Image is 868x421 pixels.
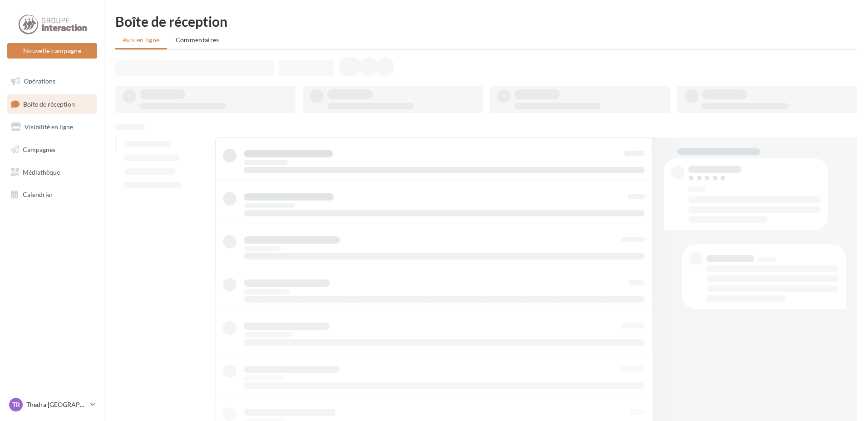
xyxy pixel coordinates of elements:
a: Opérations [5,72,99,91]
a: Médiathèque [5,163,99,182]
a: TR Thedra [GEOGRAPHIC_DATA] [7,396,97,413]
span: Médiathèque [23,168,60,176]
a: Calendrier [5,185,99,204]
a: Visibilité en ligne [5,117,99,137]
button: Nouvelle campagne [7,43,97,59]
div: Boîte de réception [115,15,857,28]
span: Campagnes [23,146,55,153]
a: Boîte de réception [5,94,99,114]
span: Boîte de réception [23,100,75,108]
span: Visibilité en ligne [25,123,73,131]
p: Thedra [GEOGRAPHIC_DATA] [26,400,87,409]
a: Campagnes [5,140,99,159]
span: TR [12,400,20,409]
span: Commentaires [176,36,219,44]
span: Opérations [24,77,55,85]
span: Calendrier [23,191,53,198]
